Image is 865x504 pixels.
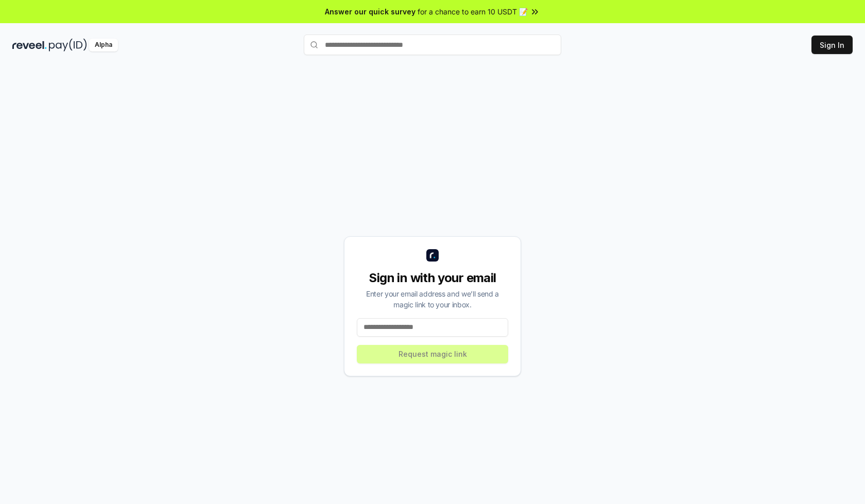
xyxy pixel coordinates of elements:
[325,6,416,17] span: Answer our quick survey
[357,288,508,310] div: Enter your email address and we’ll send a magic link to your inbox.
[811,36,853,54] button: Sign In
[357,270,508,286] div: Sign in with your email
[426,249,439,262] img: logo_small
[49,39,87,51] img: pay_id
[89,39,118,51] div: Alpha
[418,6,528,17] span: for a chance to earn 10 USDT 📝
[12,39,47,51] img: reveel_dark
